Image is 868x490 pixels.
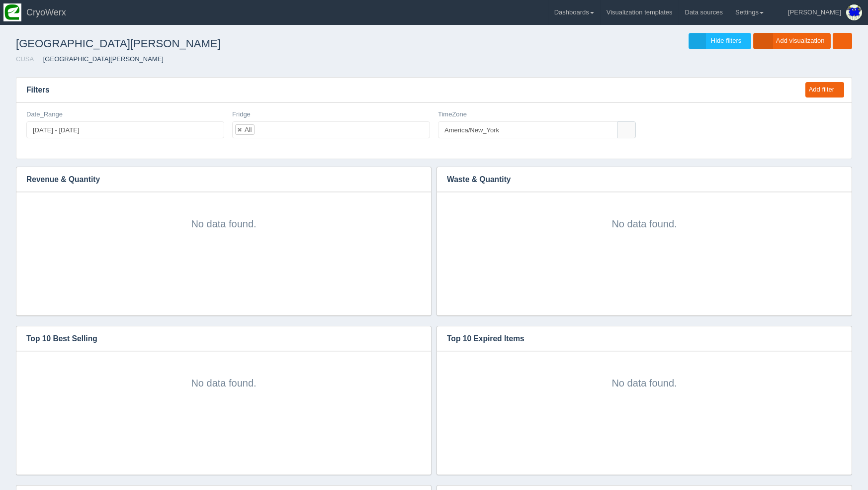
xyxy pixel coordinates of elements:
[245,126,252,133] div: All
[753,33,831,49] a: Add visualization
[437,167,837,192] h3: Waste & Quantity
[26,110,63,119] label: Date_Range
[16,326,416,351] h3: Top 10 Best Selling
[232,110,251,119] label: Fridge
[437,326,821,351] h3: Top 10 Expired Items
[36,55,164,64] li: [GEOGRAPHIC_DATA][PERSON_NAME]
[447,202,842,231] div: No data found.
[16,55,34,63] a: CUSA
[846,4,862,20] img: Profile Picture
[438,110,467,119] label: TimeZone
[447,361,842,390] div: No data found.
[711,37,741,44] span: Hide filters
[16,167,416,192] h3: Revenue & Quantity
[26,202,421,231] div: No data found.
[3,3,21,21] img: so2zg2bv3y2ub16hxtjr.png
[26,7,66,17] span: CryoWerx
[805,82,844,98] button: Add filter
[689,33,751,49] a: Hide filters
[16,33,434,55] h1: [GEOGRAPHIC_DATA][PERSON_NAME]
[788,2,841,22] div: [PERSON_NAME]
[26,361,421,390] div: No data found.
[16,78,796,102] h3: Filters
